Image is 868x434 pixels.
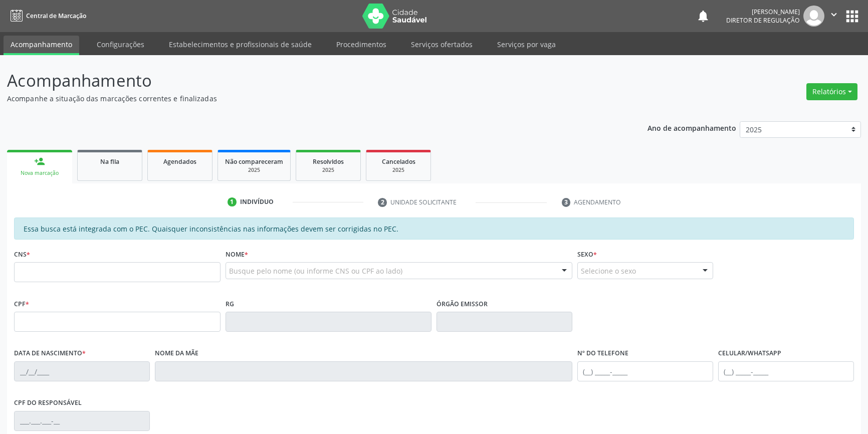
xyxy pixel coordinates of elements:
div: 1 [228,197,237,206]
p: Acompanhe a situação das marcações correntes e finalizadas [7,93,605,104]
label: Órgão emissor [437,296,488,312]
a: Acompanhamento [4,36,79,55]
i:  [828,9,839,20]
div: Indivíduo [240,197,274,206]
img: img [803,6,824,27]
label: Celular/WhatsApp [718,346,781,361]
label: Nome [226,247,248,262]
input: ___.___.___-__ [14,411,150,431]
a: Configurações [90,36,151,53]
span: Diretor de regulação [726,16,800,25]
a: Procedimentos [329,36,393,53]
label: Nome da mãe [155,346,198,361]
label: RG [226,296,234,312]
div: 2025 [373,166,423,174]
div: [PERSON_NAME] [726,8,800,16]
button: Relatórios [806,83,857,100]
p: Acompanhamento [7,68,605,93]
label: CPF do responsável [14,395,82,411]
a: Serviços ofertados [404,36,480,53]
span: Busque pelo nome (ou informe CNS ou CPF ao lado) [229,266,402,276]
span: Agendados [163,157,196,166]
span: Cancelados [382,157,415,166]
label: CNS [14,247,30,262]
span: Na fila [100,157,119,166]
a: Estabelecimentos e profissionais de saúde [162,36,319,53]
button:  [824,6,843,27]
div: Nova marcação [14,169,65,177]
div: 2025 [303,166,353,174]
label: Nº do Telefone [577,346,628,361]
div: Essa busca está integrada com o PEC. Quaisquer inconsistências nas informações devem ser corrigid... [14,218,854,240]
div: 2025 [225,166,283,174]
a: Serviços por vaga [490,36,563,53]
a: Central de Marcação [7,8,86,24]
label: CPF [14,296,29,312]
input: (__) _____-_____ [718,361,854,381]
div: person_add [34,156,45,167]
span: Resolvidos [313,157,344,166]
label: Data de nascimento [14,346,86,361]
button: apps [843,8,861,25]
span: Central de Marcação [26,12,86,20]
span: Selecione o sexo [581,266,636,276]
input: (__) _____-_____ [577,361,713,381]
span: Não compareceram [225,157,283,166]
button: notifications [696,9,710,23]
p: Ano de acompanhamento [647,121,736,134]
label: Sexo [577,247,597,262]
input: __/__/____ [14,361,150,381]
